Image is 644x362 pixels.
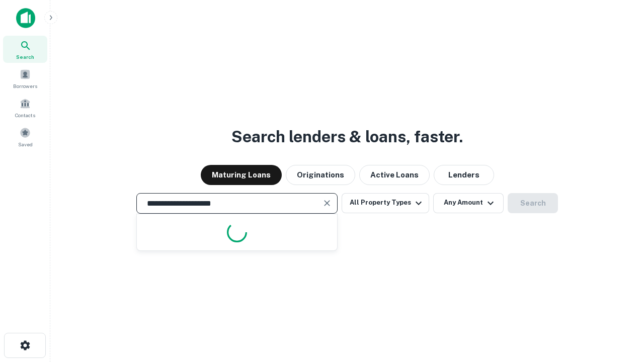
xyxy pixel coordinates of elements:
[231,125,463,149] h3: Search lenders & loans, faster.
[3,36,47,63] a: Search
[16,8,35,28] img: capitalize-icon.png
[3,123,47,150] a: Saved
[433,193,504,213] button: Any Amount
[3,65,47,92] a: Borrowers
[15,111,35,119] span: Contacts
[286,165,355,185] button: Originations
[359,165,430,185] button: Active Loans
[13,82,37,90] span: Borrowers
[594,249,644,298] iframe: Chat Widget
[201,165,282,185] button: Maturing Loans
[16,53,34,61] span: Search
[320,196,334,210] button: Clear
[18,140,33,148] span: Saved
[342,193,429,213] button: All Property Types
[434,165,494,185] button: Lenders
[3,94,47,121] a: Contacts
